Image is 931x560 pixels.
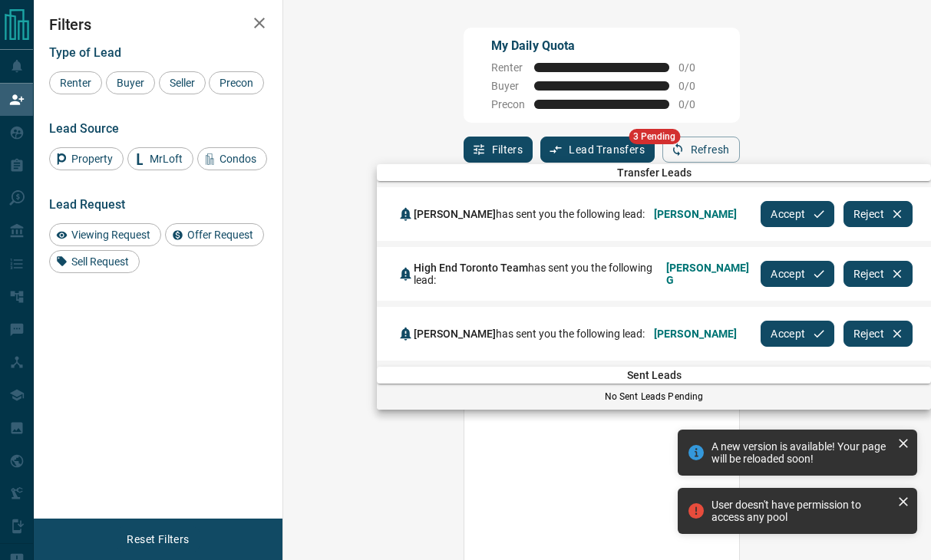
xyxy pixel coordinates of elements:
div: A new version is available! Your page will be reloaded soon! [711,440,891,465]
span: has sent you the following lead: [414,208,645,220]
span: [PERSON_NAME] G [666,262,752,286]
button: Reject [844,321,913,347]
button: Reject [844,201,913,227]
span: [PERSON_NAME] [414,328,496,340]
span: has sent you the following lead: [414,262,657,286]
span: Transfer Leads [377,166,931,179]
button: Accept [761,261,834,287]
div: User doesn't have permission to access any pool [711,499,891,523]
span: [PERSON_NAME] [654,328,737,340]
span: Sent Leads [377,369,931,381]
span: has sent you the following lead: [414,328,645,340]
button: Accept [761,201,834,227]
span: [PERSON_NAME] [654,208,737,220]
button: Accept [761,321,834,347]
span: High End Toronto Team [414,262,528,274]
p: No Sent Leads Pending [377,390,931,404]
button: Reject [844,261,913,287]
span: [PERSON_NAME] [414,208,496,220]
